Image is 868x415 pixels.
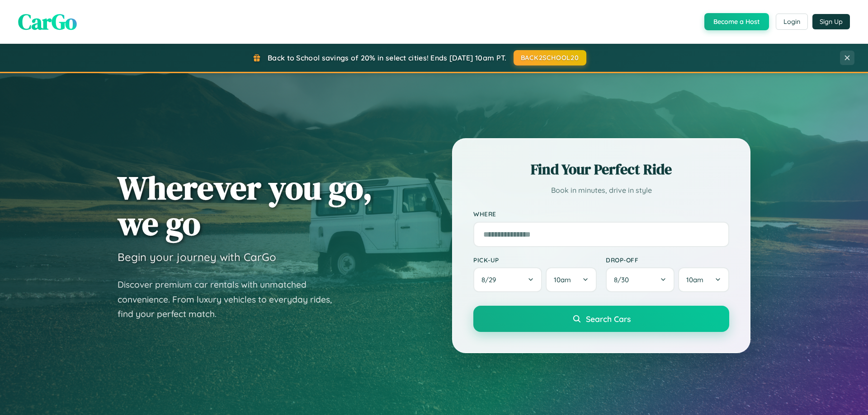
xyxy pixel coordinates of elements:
p: Discover premium car rentals with unmatched convenience. From luxury vehicles to everyday rides, ... [118,277,344,322]
button: 8/29 [473,267,542,292]
button: Search Cars [473,306,729,332]
p: Book in minutes, drive in style [473,184,729,197]
span: 8 / 29 [481,275,500,284]
h3: Begin your journey with CarGo [118,250,276,264]
label: Drop-off [606,256,729,264]
button: Become a Host [704,13,769,30]
h1: Wherever you go, we go [118,170,373,241]
h2: Find Your Perfect Ride [473,159,729,179]
button: 10am [546,267,597,292]
span: Back to School savings of 20% in select cities! Ends [DATE] 10am PT. [268,53,506,62]
button: 8/30 [606,267,675,292]
span: 8 / 30 [614,275,633,284]
button: BACK2SCHOOL20 [514,50,586,65]
button: Login [776,14,808,30]
span: Search Cars [586,314,631,324]
label: Where [473,210,729,218]
span: 10am [686,275,703,284]
span: 10am [554,275,571,284]
label: Pick-up [473,256,597,264]
button: 10am [678,267,729,292]
button: Sign Up [812,14,850,29]
span: CarGo [18,7,77,37]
